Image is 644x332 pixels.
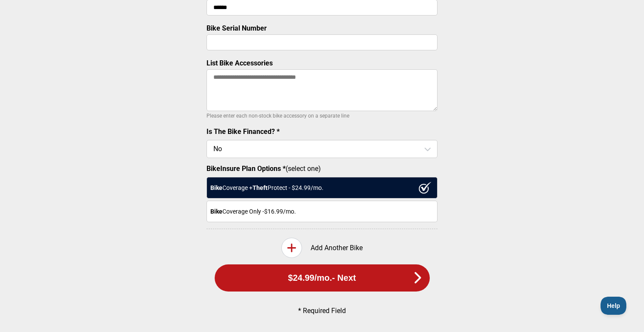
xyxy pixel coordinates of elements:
label: Is The Bike Financed? * [206,127,280,136]
div: Coverage Only - $16.99 /mo. [206,201,438,222]
strong: Bike [210,208,222,215]
button: $24.99/mo.- Next [215,264,430,292]
strong: Bike [210,184,222,191]
label: (select one) [206,164,438,173]
iframe: Toggle Customer Support [601,297,627,315]
div: Add Another Bike [206,238,438,258]
div: Coverage + Protect - $ 24.99 /mo. [206,177,438,199]
strong: Theft [253,184,268,191]
strong: BikeInsure Plan Options * [206,164,286,173]
p: * Required Field [221,307,423,315]
img: ux1sgP1Haf775SAghJI38DyDlYP+32lKFAAAAAElFTkSuQmCC [419,182,431,194]
label: Bike Serial Number [206,24,267,32]
span: /mo. [314,273,332,283]
label: List Bike Accessories [206,59,273,67]
p: Please enter each non-stock bike accessory on a separate line [206,111,438,121]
